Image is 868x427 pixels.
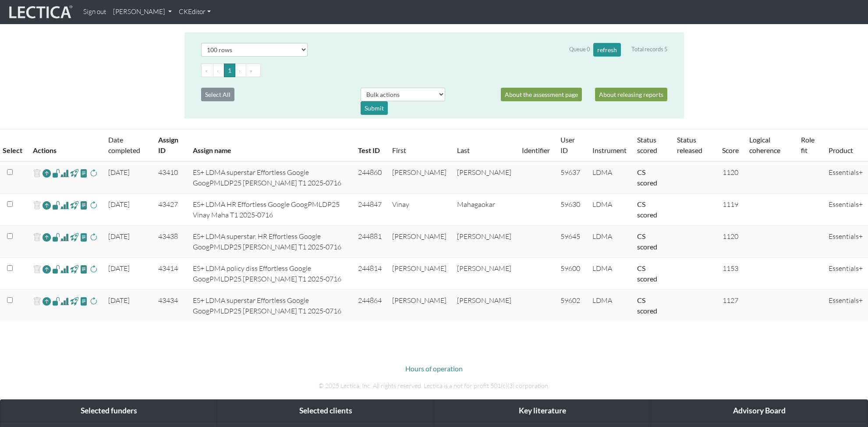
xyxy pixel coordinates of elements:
span: Analyst score [60,232,69,242]
td: 244847 [353,194,387,226]
span: delete [33,199,41,212]
td: [PERSON_NAME] [452,161,517,194]
a: Date completed [108,135,140,154]
span: view [80,200,88,210]
td: 244860 [353,161,387,194]
td: 244864 [353,290,387,322]
td: LDMA [587,290,632,322]
a: Instrument [592,146,627,154]
ul: Pagination [201,64,667,77]
div: Selected clients [217,400,434,422]
td: ES+ LDMA superstar Effortless Google GoogPMLDP25 [PERSON_NAME] T1 2025-0716 [188,290,353,322]
span: view [70,200,78,210]
td: 43414 [153,258,188,290]
span: Analyst score [60,296,69,306]
td: [PERSON_NAME] [387,226,452,258]
th: Test ID [353,129,387,162]
a: Completed = assessment has been completed; CS scored = assessment has been CLAS scored; LS scored... [637,264,657,283]
a: Reopen [43,231,51,244]
td: 59637 [555,161,587,194]
a: Role fit [801,135,815,154]
td: [PERSON_NAME] [387,258,452,290]
span: Analyst score [60,168,69,178]
span: delete [33,295,41,308]
a: Reopen [43,199,51,212]
a: Status scored [637,135,657,154]
th: Assign ID [153,129,188,162]
a: Identifier [522,146,550,154]
div: Advisory Board [651,400,868,422]
td: [DATE] [103,161,153,194]
td: ES+ LDMA HR Effortless Google GoogPMLDP25 Vinay Maha T1 2025-0716 [188,194,353,226]
td: Essentials+ [823,290,868,322]
a: Logical coherence [749,135,780,154]
span: view [52,232,60,242]
a: First [392,146,406,154]
td: LDMA [587,226,632,258]
td: 59645 [555,226,587,258]
a: Status released [677,135,702,154]
td: Essentials+ [823,258,868,290]
a: Sign out [80,4,110,21]
a: Completed = assessment has been completed; CS scored = assessment has been CLAS scored; LS scored... [637,232,657,251]
span: 1127 [723,296,738,305]
td: 43410 [153,161,188,194]
td: ES+ LDMA superstar Effortless Google GoogPMLDP25 [PERSON_NAME] T1 2025-0716 [188,161,353,194]
td: ES+ LDMA policy diss Effortless Google GoogPMLDP25 [PERSON_NAME] T1 2025-0716 [188,258,353,290]
td: LDMA [587,258,632,290]
a: Completed = assessment has been completed; CS scored = assessment has been CLAS scored; LS scored... [637,168,657,187]
div: Selected funders [0,400,217,422]
span: delete [33,231,41,244]
a: Score [722,146,739,154]
th: Assign name [188,129,353,162]
th: Actions [28,129,103,162]
span: view [70,296,78,306]
span: view [52,296,60,306]
td: 43434 [153,290,188,322]
td: [PERSON_NAME] [452,226,517,258]
td: Mahagaokar [452,194,517,226]
td: [DATE] [103,290,153,322]
td: Essentials+ [823,161,868,194]
td: ES+ LDMA superstar, HR Effortless Google GoogPMLDP25 [PERSON_NAME] T1 2025-0716 [188,226,353,258]
span: delete [33,263,41,276]
span: view [80,264,88,274]
span: Analyst score [60,200,69,210]
span: view [52,200,60,210]
a: Reopen [43,167,51,180]
td: [PERSON_NAME] [387,290,452,322]
a: [PERSON_NAME] [110,4,175,21]
div: Key literature [434,400,651,422]
a: User ID [560,135,575,154]
a: Hours of operation [405,364,463,373]
td: 59630 [555,194,587,226]
td: Essentials+ [823,194,868,226]
span: rescore [89,200,98,210]
a: Completed = assessment has been completed; CS scored = assessment has been CLAS scored; LS scored... [637,200,657,219]
img: lecticalive [7,4,73,21]
a: Last [457,146,470,154]
span: view [52,168,60,178]
td: [DATE] [103,258,153,290]
a: CKEditor [175,4,214,21]
td: [PERSON_NAME] [387,161,452,194]
td: 43438 [153,226,188,258]
td: LDMA [587,161,632,194]
span: rescore [89,264,98,274]
td: LDMA [587,194,632,226]
span: view [52,264,60,274]
a: Reopen [43,263,51,276]
button: refresh [593,43,621,57]
td: 43427 [153,194,188,226]
span: view [70,264,78,274]
td: [DATE] [103,226,153,258]
button: Select All [201,88,234,101]
td: Essentials+ [823,226,868,258]
span: rescore [89,296,98,306]
div: Submit [361,101,388,115]
a: Completed = assessment has been completed; CS scored = assessment has been CLAS scored; LS scored... [637,296,657,315]
span: 1119 [723,200,738,209]
a: About the assessment page [501,88,582,101]
p: © 2025 Lectica, Inc. All rights reserved. Lectica is a not for profit 501(c)(3) corporation. [191,381,677,391]
span: view [80,232,88,242]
